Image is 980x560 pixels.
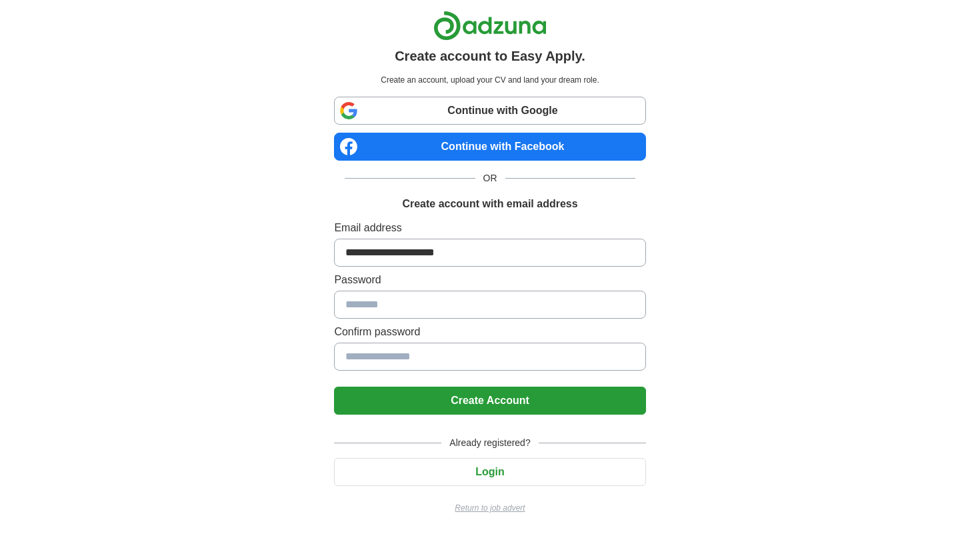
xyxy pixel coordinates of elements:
[334,466,645,477] a: Login
[334,324,645,340] label: Confirm password
[441,436,538,450] span: Already registered?
[334,502,645,514] a: Return to job advert
[337,74,643,86] p: Create an account, upload your CV and land your dream role.
[334,220,645,236] label: Email address
[334,97,645,125] a: Continue with Google
[334,458,645,486] button: Login
[475,171,505,185] span: OR
[334,387,645,415] button: Create Account
[402,196,577,212] h1: Create account with email address
[433,11,547,41] img: Adzuna logo
[395,46,585,66] h1: Create account to Easy Apply.
[334,272,645,288] label: Password
[334,133,645,161] a: Continue with Facebook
